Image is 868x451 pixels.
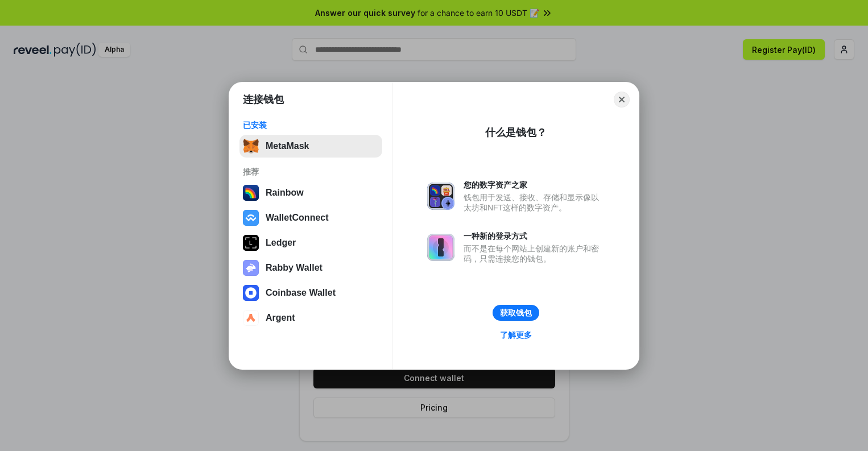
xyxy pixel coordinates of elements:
button: Ledger [239,231,382,254]
div: Argent [266,313,295,323]
div: WalletConnect [266,213,329,223]
div: 已安装 [243,120,379,130]
img: svg+xml,%3Csvg%20xmlns%3D%22http%3A%2F%2Fwww.w3.org%2F2000%2Fsvg%22%20fill%3D%22none%22%20viewBox... [427,234,454,261]
button: Rainbow [239,181,382,204]
a: 了解更多 [493,328,539,342]
div: 推荐 [243,167,379,177]
div: Rabby Wallet [266,263,323,273]
div: MetaMask [266,141,309,151]
img: svg+xml,%3Csvg%20xmlns%3D%22http%3A%2F%2Fwww.w3.org%2F2000%2Fsvg%22%20width%3D%2228%22%20height%3... [243,235,259,251]
div: 钱包用于发送、接收、存储和显示像以太坊和NFT这样的数字资产。 [464,192,605,213]
div: 获取钱包 [500,308,532,318]
div: 而不是在每个网站上创建新的账户和密码，只需连接您的钱包。 [464,243,605,264]
button: Argent [239,307,382,329]
img: svg+xml,%3Csvg%20width%3D%2228%22%20height%3D%2228%22%20viewBox%3D%220%200%2028%2028%22%20fill%3D... [243,310,259,326]
button: MetaMask [239,135,382,158]
img: svg+xml,%3Csvg%20width%3D%22120%22%20height%3D%22120%22%20viewBox%3D%220%200%20120%20120%22%20fil... [243,185,259,201]
button: Coinbase Wallet [239,282,382,304]
div: 您的数字资产之家 [464,180,605,190]
button: Close [614,92,630,107]
img: svg+xml,%3Csvg%20xmlns%3D%22http%3A%2F%2Fwww.w3.org%2F2000%2Fsvg%22%20fill%3D%22none%22%20viewBox... [427,183,454,210]
button: Rabby Wallet [239,256,382,279]
button: 获取钱包 [493,305,539,321]
div: Ledger [266,238,296,248]
button: WalletConnect [239,206,382,229]
div: 一种新的登录方式 [464,231,605,241]
img: svg+xml,%3Csvg%20width%3D%2228%22%20height%3D%2228%22%20viewBox%3D%220%200%2028%2028%22%20fill%3D... [243,285,259,301]
img: svg+xml,%3Csvg%20fill%3D%22none%22%20height%3D%2233%22%20viewBox%3D%220%200%2035%2033%22%20width%... [243,138,259,154]
div: 了解更多 [500,330,532,340]
img: svg+xml,%3Csvg%20xmlns%3D%22http%3A%2F%2Fwww.w3.org%2F2000%2Fsvg%22%20fill%3D%22none%22%20viewBox... [243,260,259,276]
h1: 连接钱包 [243,93,284,106]
div: Coinbase Wallet [266,288,336,298]
div: 什么是钱包？ [485,126,547,139]
div: Rainbow [266,188,304,198]
img: svg+xml,%3Csvg%20width%3D%2228%22%20height%3D%2228%22%20viewBox%3D%220%200%2028%2028%22%20fill%3D... [243,210,259,226]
